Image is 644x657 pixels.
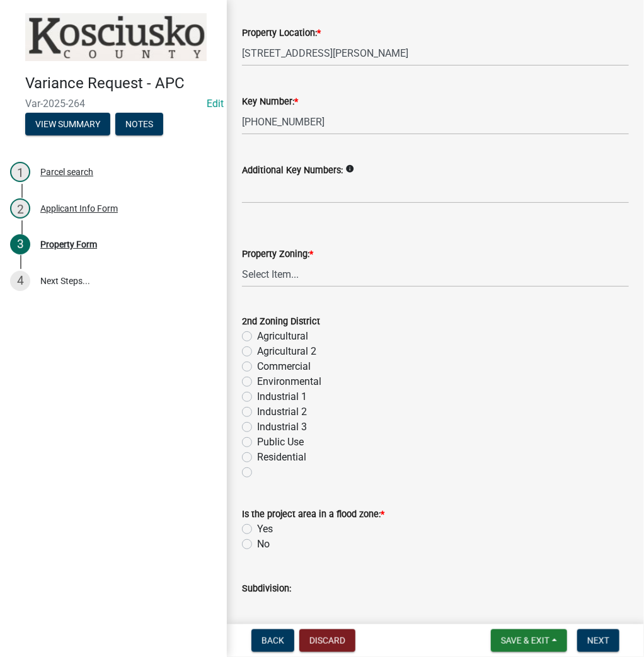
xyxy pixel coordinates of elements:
[10,198,30,219] div: 2
[299,629,355,652] button: Discard
[257,420,307,435] label: Industrial 3
[257,329,308,344] label: Agricultural
[257,435,304,450] label: Public Use
[242,98,298,106] label: Key Number:
[501,636,549,646] span: Save & Exit
[25,120,110,130] wm-modal-confirm: Summary
[10,271,30,291] div: 4
[257,359,311,374] label: Commercial
[10,234,30,254] div: 3
[257,450,306,465] label: Residential
[257,404,307,420] label: Industrial 2
[257,522,273,537] label: Yes
[242,317,320,326] label: 2nd Zoning District
[491,629,567,652] button: Save & Exit
[262,636,284,646] span: Back
[345,164,354,173] i: info
[257,374,321,389] label: Environmental
[115,120,163,130] wm-modal-confirm: Notes
[40,168,93,176] div: Parcel search
[25,113,110,135] button: View Summary
[242,585,291,593] label: Subdivision:
[242,250,313,259] label: Property Zoning:
[207,98,224,110] a: Edit
[257,344,316,359] label: Agricultural 2
[40,204,118,213] div: Applicant Info Form
[242,29,321,38] label: Property Location:
[25,74,217,93] h4: Variance Request - APC
[587,636,609,646] span: Next
[115,113,163,135] button: Notes
[242,510,384,519] label: Is the project area in a flood zone:
[25,13,207,61] img: Kosciusko County, Indiana
[10,162,30,182] div: 1
[207,98,224,110] wm-modal-confirm: Edit Application Number
[242,166,343,175] label: Additional Key Numbers:
[577,629,619,652] button: Next
[251,629,294,652] button: Back
[257,389,307,404] label: Industrial 1
[257,537,270,552] label: No
[25,98,202,110] span: Var-2025-264
[40,240,97,249] div: Property Form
